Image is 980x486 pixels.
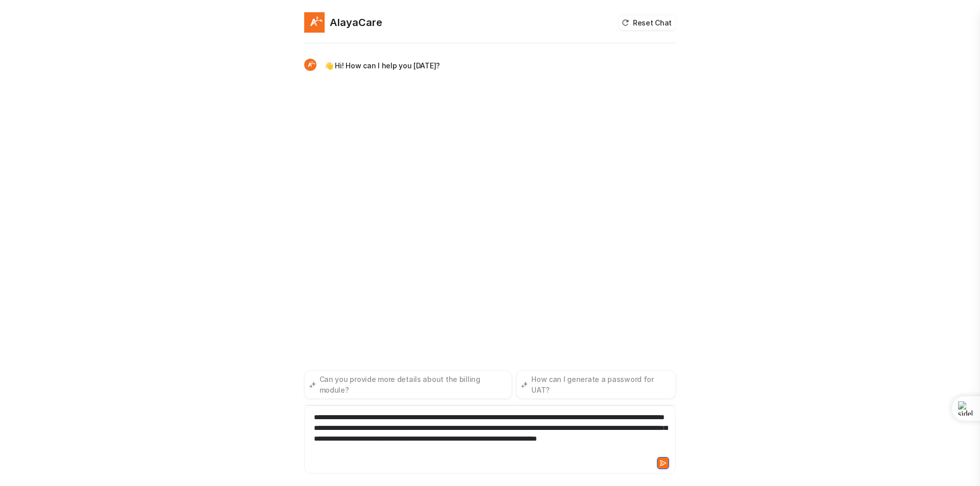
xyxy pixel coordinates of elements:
button: Can you provide more details about the billing module? [304,370,512,399]
button: Reset Chat [619,15,676,30]
img: Widget [304,12,325,33]
h2: AlayaCare [330,15,382,30]
p: 👋 Hi! How can I help you [DATE]? [325,60,440,72]
img: Widget [304,59,316,71]
button: How can I generate a password for UAT? [516,370,676,399]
